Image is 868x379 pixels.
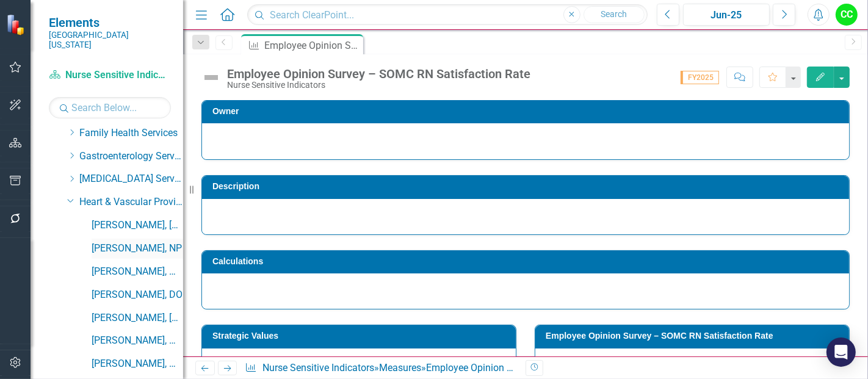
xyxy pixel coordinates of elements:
h3: Description [212,182,843,191]
a: [MEDICAL_DATA] Services [79,172,183,186]
a: [PERSON_NAME], MD [92,334,183,348]
a: [PERSON_NAME], NP [92,242,183,256]
h3: Owner [212,107,843,116]
a: Family Health Services [79,126,183,140]
h3: Strategic Values [212,331,510,341]
img: ClearPoint Strategy [6,13,27,35]
div: Employee Opinion Survey – SOMC RN Satisfaction Rate [426,362,667,374]
div: Jun-25 [687,8,765,23]
h3: Calculations [212,257,843,266]
a: Heart & Vascular Providers [79,195,183,209]
div: Employee Opinion Survey – SOMC RN Satisfaction Rate [227,67,530,81]
button: CC [836,4,858,26]
input: Search Below... [49,97,171,118]
img: Not Defined [201,68,221,87]
span: Elements [49,15,171,30]
a: Nurse Sensitive Indicators [49,68,171,82]
button: Jun-25 [683,4,770,26]
h3: Employee Opinion Survey – SOMC RN Satisfaction Rate [546,331,843,341]
button: Search [584,6,645,23]
a: [PERSON_NAME], [GEOGRAPHIC_DATA] [92,218,183,233]
a: Nurse Sensitive Indicators [262,362,374,374]
input: Search ClearPoint... [247,4,648,26]
span: Search [601,9,627,19]
span: FY2025 [681,71,719,84]
a: Gastroenterology Services [79,150,183,164]
a: [PERSON_NAME], MD [92,357,183,371]
a: [PERSON_NAME], [GEOGRAPHIC_DATA] [92,311,183,325]
small: [GEOGRAPHIC_DATA][US_STATE] [49,30,171,50]
div: » » [245,361,516,375]
div: Open Intercom Messenger [826,337,856,367]
div: Employee Opinion Survey – SOMC RN Satisfaction Rate [264,38,360,53]
a: Measures [379,362,421,374]
div: Nurse Sensitive Indicators [227,81,530,90]
a: [PERSON_NAME], DO [92,288,183,302]
a: [PERSON_NAME], MD [92,265,183,279]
